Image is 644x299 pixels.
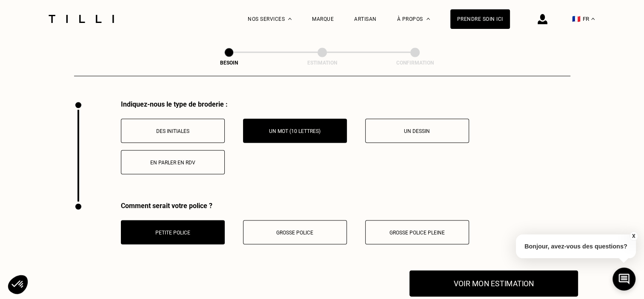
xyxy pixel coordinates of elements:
div: Estimation [280,59,365,65]
button: Un mot (10 lettres) [243,118,347,143]
p: Des initiales [126,128,220,134]
button: X [629,231,638,241]
p: En parler en RDV [126,159,220,165]
div: Comment serait votre police ? [121,201,469,209]
a: Prendre soin ici [450,9,510,29]
p: Un mot (10 lettres) [248,128,342,134]
button: Petite police [121,220,225,244]
button: Des initiales [121,118,225,143]
button: Grosse police [243,220,347,244]
button: Voir mon estimation [409,270,578,296]
img: menu déroulant [591,18,595,20]
div: Confirmation [372,59,458,65]
a: Artisan [354,16,377,22]
img: Logo du service de couturière Tilli [46,15,117,23]
img: icône connexion [538,14,547,24]
div: Besoin [186,59,272,65]
div: Indiquez-nous le type de broderie : [121,100,570,108]
p: Petite police [126,229,220,235]
button: Un dessin [365,118,469,143]
a: Marque [312,16,334,22]
img: Menu déroulant [288,18,292,20]
button: En parler en RDV [121,150,225,174]
p: Grosse police pleine [370,229,464,235]
button: Grosse police pleine [365,220,469,244]
p: Grosse police [248,229,342,235]
p: Un dessin [370,128,464,134]
span: 🇫🇷 [572,15,581,23]
p: Bonjour, avez-vous des questions? [516,234,636,258]
img: Menu déroulant à propos [426,18,430,20]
